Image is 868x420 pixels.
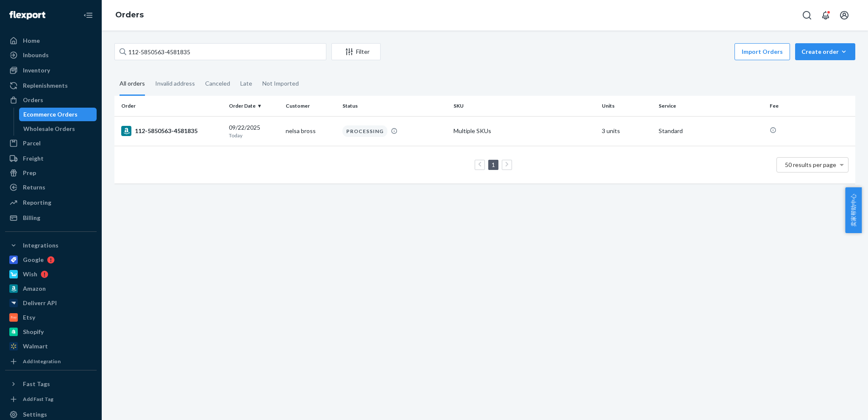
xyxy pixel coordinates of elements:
[23,183,45,192] div: Returns
[5,356,97,367] a: Add Integration
[155,72,195,95] div: Invalid address
[114,96,225,116] th: Order
[23,214,40,222] div: Billing
[23,169,36,177] div: Prep
[23,154,44,163] div: Freight
[734,43,790,60] button: Import Orders
[5,253,97,267] a: Google
[5,239,97,252] button: Integrations
[115,10,144,19] a: Orders
[23,36,40,45] div: Home
[5,211,97,225] a: Billing
[23,395,53,403] div: Add Fast Tag
[9,11,45,19] img: Flexport logo
[229,132,279,139] p: Today
[5,196,97,209] a: Reporting
[19,122,97,136] a: Wholesale Orders
[23,284,46,293] div: Amazon
[5,394,97,404] a: Add Fast Tag
[332,47,380,56] div: Filter
[5,339,97,353] a: Walmart
[23,410,47,419] div: Settings
[23,299,57,307] div: Deliverr API
[120,72,145,96] div: All orders
[5,296,97,310] a: Deliverr API
[798,7,815,24] button: Open Search Box
[801,47,849,56] div: Create order
[5,93,97,107] a: Orders
[331,43,381,60] button: Filter
[845,187,862,233] button: 卖家帮助中心
[23,270,37,278] div: Wish
[121,126,222,136] div: 112-5850563-4581835
[23,380,50,388] div: Fast Tags
[836,7,853,24] button: Open account menu
[490,161,497,168] a: Page 1 is your current page
[5,282,97,295] a: Amazon
[817,7,834,24] button: Open notifications
[5,34,97,47] a: Home
[655,96,766,116] th: Service
[342,125,387,137] div: PROCESSING
[5,48,97,62] a: Inbounds
[114,43,326,60] input: Search orders
[23,256,44,264] div: Google
[598,116,655,146] td: 3 units
[5,377,97,391] button: Fast Tags
[5,325,97,339] a: Shopify
[108,3,150,28] ol: breadcrumbs
[598,96,655,116] th: Units
[23,81,68,90] div: Replenishments
[225,96,282,116] th: Order Date
[5,311,97,324] a: Etsy
[23,328,44,336] div: Shopify
[286,102,336,109] div: Customer
[80,7,97,24] button: Close Navigation
[5,136,97,150] a: Parcel
[5,64,97,77] a: Inventory
[5,267,97,281] a: Wish
[19,108,97,121] a: Ecommerce Orders
[23,96,43,104] div: Orders
[5,181,97,194] a: Returns
[205,72,230,95] div: Canceled
[23,51,49,59] div: Inbounds
[5,166,97,180] a: Prep
[785,161,836,168] span: 50 results per page
[23,313,35,322] div: Etsy
[282,116,339,146] td: nelsa bross
[23,110,78,119] div: Ecommerce Orders
[450,116,598,146] td: Multiple SKUs
[339,96,450,116] th: Status
[240,72,252,95] div: Late
[795,43,855,60] button: Create order
[23,66,50,75] div: Inventory
[23,125,75,133] div: Wholesale Orders
[766,96,855,116] th: Fee
[229,123,279,139] div: 09/22/2025
[23,241,58,250] div: Integrations
[450,96,598,116] th: SKU
[5,152,97,165] a: Freight
[5,79,97,92] a: Replenishments
[23,198,51,207] div: Reporting
[23,358,61,365] div: Add Integration
[23,139,41,147] div: Parcel
[23,342,48,350] div: Walmart
[262,72,299,95] div: Not Imported
[659,127,763,135] p: Standard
